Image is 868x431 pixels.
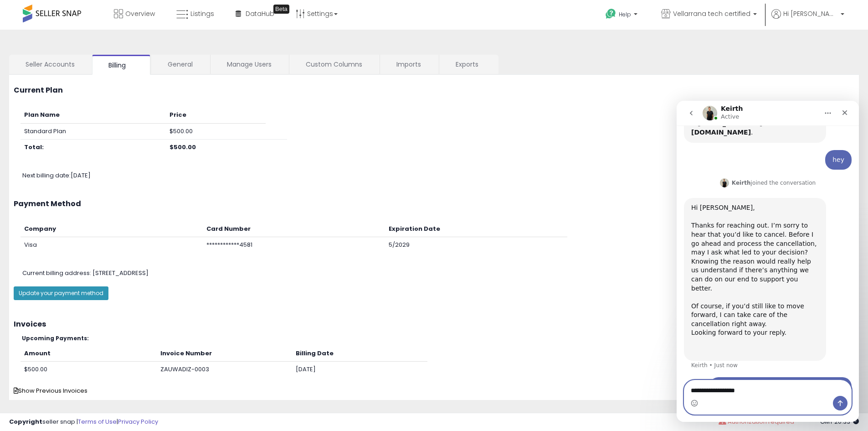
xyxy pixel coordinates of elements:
[14,200,854,208] h3: Payment Method
[385,237,567,253] td: 5/2029
[14,286,108,300] button: Update your payment method
[273,5,289,14] div: Tooltip anchor
[14,86,854,94] h3: Current Plan
[385,221,567,237] th: Expiration Date
[21,107,166,123] th: Plan Name
[190,9,214,18] span: Listings
[598,1,647,30] a: Help
[9,55,91,74] a: Seller Accounts
[9,418,158,426] div: seller snap | |
[380,55,438,74] a: Imports
[673,9,750,18] span: Vellarrana tech certified
[605,8,616,20] i: Get Help
[203,221,385,237] th: Card Number
[211,55,288,74] a: Manage Users
[21,362,157,378] td: $500.00
[22,335,854,341] h5: Upcoming Payments:
[24,143,44,151] b: Total:
[21,123,166,140] td: Standard Plan
[21,237,203,253] td: Visa
[78,417,117,426] a: Terms of Use
[157,346,292,362] th: Invoice Number
[619,10,631,18] span: Help
[14,386,87,395] span: Show Previous Invoices
[289,55,379,74] a: Custom Columns
[21,221,203,237] th: Company
[92,55,150,75] a: Billing
[125,9,155,18] span: Overview
[783,9,838,18] span: Hi [PERSON_NAME]
[166,107,266,123] th: Price
[292,362,427,378] td: [DATE]
[22,269,91,277] span: Current billing address:
[21,346,157,362] th: Amount
[166,123,266,140] td: $500.00
[118,417,158,426] a: Privacy Policy
[169,143,196,151] b: $500.00
[292,346,427,362] th: Billing Date
[14,320,854,328] h3: Invoices
[246,9,274,18] span: DataHub
[771,9,844,30] a: Hi [PERSON_NAME]
[439,55,498,74] a: Exports
[9,417,42,426] strong: Copyright
[157,362,292,378] td: ZAUWADIZ-0003
[677,101,859,422] iframe: Intercom live chat
[151,55,209,74] a: General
